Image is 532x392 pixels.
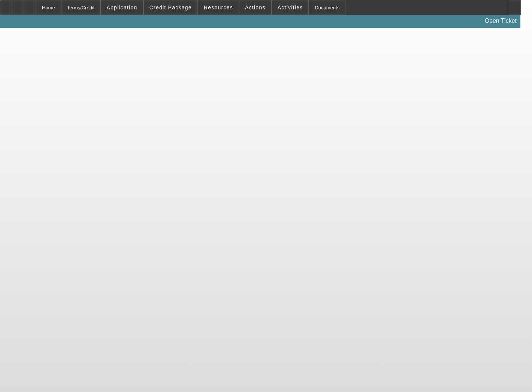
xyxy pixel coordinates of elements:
span: Activities [278,4,303,10]
span: Application [106,4,137,10]
button: Actions [239,0,271,15]
button: Credit Package [144,0,197,15]
span: Actions [245,4,266,10]
span: Resources [204,4,233,10]
button: Activities [272,0,309,15]
button: Resources [198,0,239,15]
a: Open Ticket [482,15,520,27]
button: Application [101,0,143,15]
span: Credit Package [149,4,192,10]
